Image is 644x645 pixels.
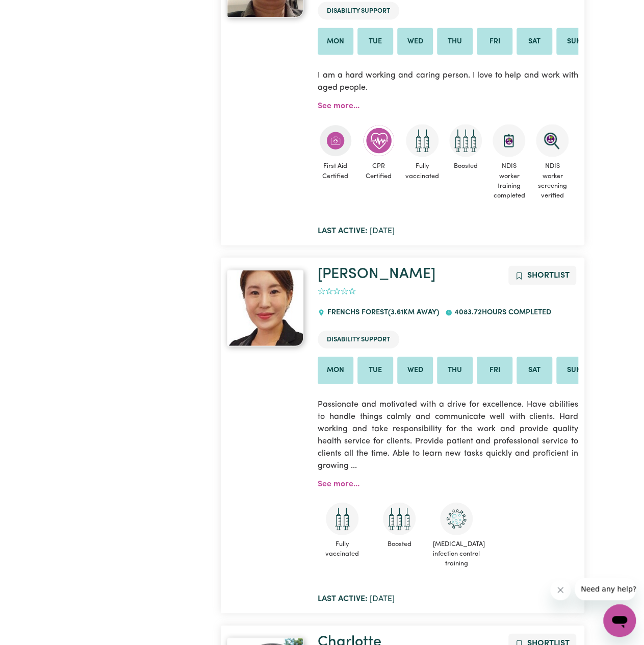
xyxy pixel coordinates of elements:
[437,28,473,56] li: Available on Thu
[535,157,570,205] span: NDIS worker screening verified
[318,102,359,110] a: See more...
[318,392,578,478] p: Passionate and motivated with a drive for excellence. Have abilities to handle things calmly and ...
[406,125,439,157] img: Care and support worker has received 2 doses of COVID-19 vaccine
[448,157,483,175] span: Boosted
[318,63,578,100] p: I am a hard working and caring person. I love to help and work with aged people.
[326,503,358,535] img: Care and support worker has received 2 doses of COVID-19 vaccine
[318,157,353,185] span: First Aid Certified
[397,28,433,56] li: Available on Wed
[550,580,571,600] iframe: Close message
[388,309,439,316] span: ( 3.61 km away)
[404,157,440,185] span: Fully vaccinated
[449,125,482,157] img: Care and support worker has received booster dose of COVID-19 vaccination
[318,267,435,282] a: [PERSON_NAME]
[318,595,395,603] span: [DATE]
[477,28,512,56] li: Available on Fri
[527,271,570,280] span: Shortlist
[318,28,353,56] li: Available on Mon
[493,125,525,157] img: CS Academy: Introduction to NDIS Worker Training course completed
[319,125,352,157] img: Care and support worker has completed First Aid Certification
[575,578,636,600] iframe: Message from company
[437,357,473,384] li: Available on Thu
[318,286,356,297] div: add rating by typing an integer from 0 to 5 or pressing arrow keys
[357,28,393,56] li: Available on Tue
[508,266,576,285] button: Add to shortlist
[357,357,393,384] li: Available on Tue
[318,480,359,488] a: See more...
[492,157,527,205] span: NDIS worker training completed
[318,331,399,349] li: Disability Support
[318,535,367,563] span: Fully vaccinated
[536,125,569,157] img: NDIS Worker Screening Verified
[445,299,557,327] div: 4083.72 hours completed
[397,357,433,384] li: Available on Wed
[432,535,481,573] span: [MEDICAL_DATA] infection control training
[556,28,592,56] li: Available on Sun
[227,270,303,346] img: View Jin's profile
[383,503,416,535] img: Care and support worker has received booster dose of COVID-19 vaccination
[603,604,636,637] iframe: Button to launch messaging window
[318,227,368,235] b: Last active:
[227,270,305,346] a: Jin
[318,595,368,603] b: Last active:
[318,357,353,384] li: Available on Mon
[517,28,552,56] li: Available on Sat
[6,7,62,15] span: Need any help?
[556,357,592,384] li: Available on Sun
[517,357,552,384] li: Available on Sat
[440,503,473,535] img: CS Academy: COVID-19 Infection Control Training course completed
[477,357,512,384] li: Available on Fri
[361,157,396,185] span: CPR Certified
[318,299,445,327] div: FRENCHS FOREST
[375,535,424,553] span: Boosted
[318,227,395,235] span: [DATE]
[363,125,395,157] img: Care and support worker has completed CPR Certification
[318,2,399,20] li: Disability Support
